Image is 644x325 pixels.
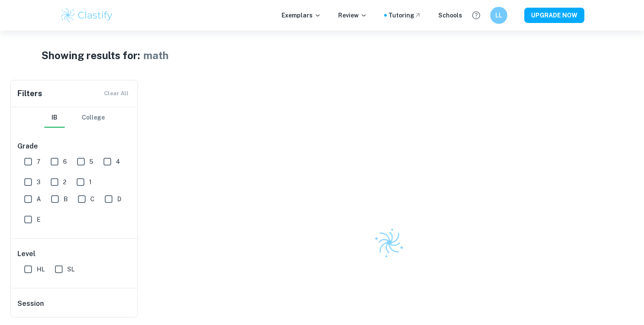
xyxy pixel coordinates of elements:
button: LL [490,7,507,24]
h6: Level [17,249,132,259]
span: 7 [37,157,40,166]
img: Clastify logo [369,222,409,262]
button: IB [44,107,65,128]
button: College [82,107,105,128]
span: 3 [37,177,40,187]
h6: Filters [17,88,42,100]
h1: math [144,48,169,63]
span: 2 [63,177,66,187]
span: 2026 [17,316,132,323]
span: SL [67,265,75,274]
span: 1 [89,177,92,187]
span: B [63,194,68,204]
span: 4 [116,157,120,166]
span: E [37,215,40,224]
span: C [90,194,95,204]
span: 6 [63,157,67,166]
a: Tutoring [388,11,421,20]
a: Schools [438,11,462,20]
span: 5 [89,157,93,166]
p: Review [338,11,367,20]
span: D [117,194,121,204]
button: UPGRADE NOW [524,8,584,23]
h1: Showing results for: [41,48,140,63]
p: Exemplars [282,11,321,20]
h6: Grade [17,141,132,151]
span: HL [37,265,45,274]
span: A [37,194,41,204]
h6: LL [494,11,504,20]
div: Filter type choice [44,107,105,128]
h6: Session [17,299,132,316]
button: Help and Feedback [469,8,483,23]
img: Clastify logo [60,7,114,24]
